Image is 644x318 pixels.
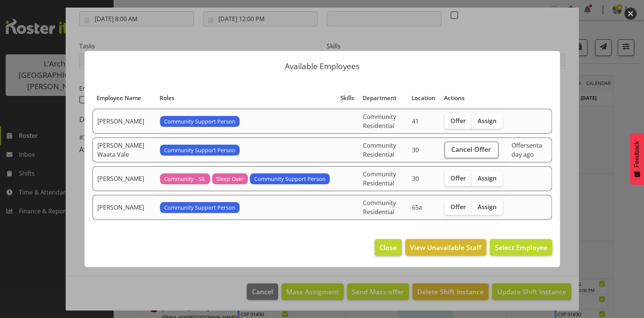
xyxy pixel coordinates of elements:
span: Assign [478,174,496,182]
button: Close [375,239,402,256]
button: Cancel Offer [444,142,498,158]
span: Community Support Person [254,175,325,183]
span: Location [412,94,435,102]
span: 65a [412,203,422,211]
span: Community - SIL [164,175,206,183]
span: Community Support Person [164,204,235,212]
button: Feedback - Show survey [630,133,644,185]
td: [PERSON_NAME] [92,166,155,191]
span: Community Support Person [164,117,235,126]
span: Community Residential [363,170,396,187]
span: Community Residential [363,199,396,216]
span: Community Residential [363,141,396,159]
span: Employee Name [97,94,141,102]
span: Actions [444,94,464,102]
td: [PERSON_NAME] [92,109,155,134]
span: Department [363,94,397,102]
span: Select Employee [495,243,547,252]
button: View Unavailable Staff [405,239,486,256]
span: Offer [450,174,466,182]
span: Feedback [633,141,640,167]
td: [PERSON_NAME] Waata Vale [92,137,155,162]
td: [PERSON_NAME] [92,195,155,220]
span: Assign [478,203,496,211]
span: View Unavailable Staff [410,242,481,252]
span: Assign [478,117,496,125]
div: Offer a day ago [512,141,547,159]
span: sent [526,141,539,150]
span: Offer [450,203,466,211]
span: Sleep Over [216,175,244,183]
span: Offer [450,117,466,125]
span: Skills [340,94,354,102]
span: 30 [412,146,419,154]
span: Community Residential [363,113,396,130]
span: 41 [412,117,419,125]
button: Select Employee [490,239,552,256]
span: Close [380,242,397,252]
span: Roles [160,94,174,102]
p: Available Employees [92,62,552,70]
span: Cancel Offer [451,144,491,154]
span: Community Support Person [164,146,235,154]
span: 30 [412,174,419,183]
